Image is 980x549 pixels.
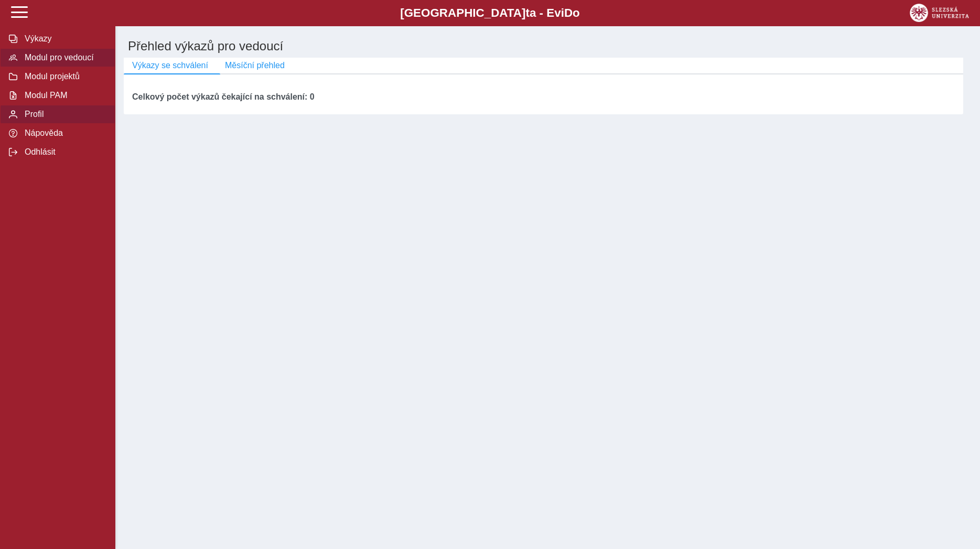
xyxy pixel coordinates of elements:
span: o [573,6,580,19]
img: logo_web_su.png [910,4,969,22]
button: Měsíční přehled [217,58,293,73]
span: t [525,6,529,19]
span: Modul pro vedoucí [21,53,106,62]
span: Výkazy se schválení [132,61,208,70]
span: Výkazy [21,34,106,44]
span: D [564,6,573,19]
span: Nápověda [21,128,106,138]
span: Odhlásit [21,147,106,157]
button: Výkazy se schválení [124,58,217,73]
span: Modul projektů [21,72,106,81]
b: Celkový počet výkazů čekající na schválení: 0 [132,92,315,101]
span: Modul PAM [21,91,106,100]
b: [GEOGRAPHIC_DATA] a - Evi [31,6,949,20]
span: Profil [21,110,106,119]
h1: Přehled výkazů pro vedoucí [124,35,972,58]
span: Měsíční přehled [225,61,285,70]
